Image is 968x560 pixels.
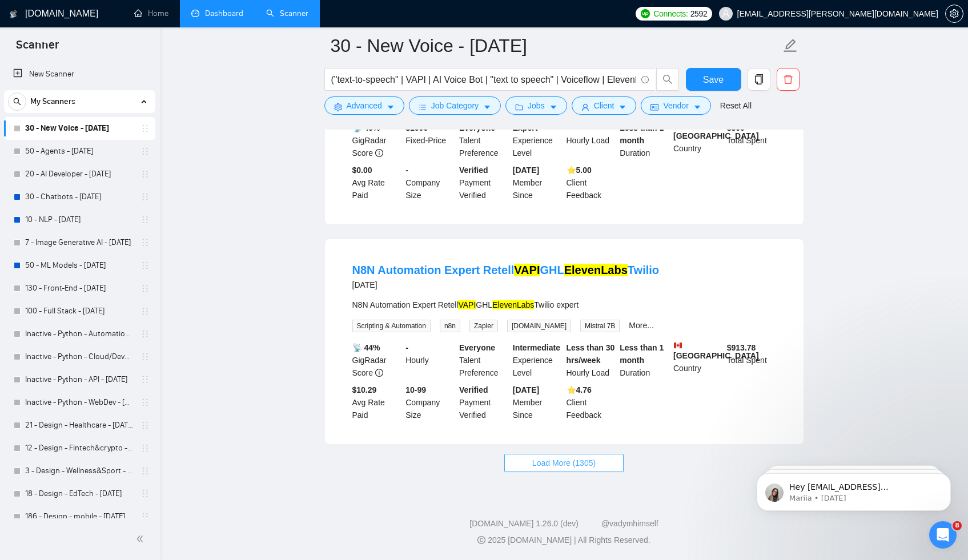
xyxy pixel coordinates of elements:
[352,320,431,332] span: Scripting & Automation
[620,343,664,365] b: Less than 1 month
[459,166,488,175] b: Verified
[375,369,383,377] span: info-circle
[140,147,150,156] span: holder
[567,343,615,365] b: Less than 30 hrs/week
[352,343,380,352] b: 📡 44%
[352,166,372,175] b: $0.00
[511,384,564,421] div: Member Since
[572,96,637,115] button: userClientcaret-down
[25,345,134,368] a: Inactive - Python - Cloud/DevOps - [DATE]
[513,343,560,352] b: Intermediate
[140,124,150,133] span: holder
[25,117,134,140] a: 30 - New Voice - [DATE]
[459,385,488,394] b: Verified
[674,341,682,349] img: 🇨🇦
[722,10,730,18] span: user
[140,352,150,361] span: holder
[405,166,408,175] b: -
[513,385,539,394] b: [DATE]
[511,164,564,202] div: Member Since
[25,254,134,277] a: 50 - ML Models - [DATE]
[511,341,564,379] div: Experience Level
[25,482,134,505] a: 18 - Design - EdTech - [DATE]
[347,99,382,112] span: Advanced
[618,103,626,111] span: caret-down
[641,9,650,18] img: upwork-logo.png
[25,505,134,528] a: 186 - Design - mobile - [DATE]
[140,170,150,179] span: holder
[331,31,781,60] input: Scanner name...
[30,90,75,113] span: My Scanners
[564,164,618,202] div: Client Feedback
[946,9,963,18] span: setting
[403,164,457,202] div: Company Size
[25,277,134,300] a: 130 - Front-End - [DATE]
[140,421,150,430] span: holder
[140,329,150,339] span: holder
[191,9,243,18] a: dashboardDashboard
[469,519,579,528] a: [DOMAIN_NAME] 1.26.0 (dev)
[513,166,539,175] b: [DATE]
[405,385,426,394] b: 10-99
[686,68,741,91] button: Save
[514,264,540,276] mark: VAPI
[477,536,485,544] span: copyright
[641,76,649,83] span: info-circle
[350,122,404,159] div: GigRadar Score
[653,7,688,20] span: Connects:
[703,72,724,87] span: Save
[483,103,491,111] span: caret-down
[25,437,134,460] a: 12 - Design - Fintech&crypto - [DATE]
[25,140,134,163] a: 50 - Agents - [DATE]
[740,449,968,529] iframe: Intercom notifications message
[140,466,150,476] span: holder
[25,186,134,208] a: 30 - Chatbots - [DATE]
[459,343,495,352] b: Everyone
[617,122,671,159] div: Duration
[440,320,460,332] span: n8n
[953,521,962,530] span: 8
[350,164,404,202] div: Avg Rate Paid
[25,414,134,437] a: 21 - Design - Healthcare - [DATE]
[549,103,557,111] span: caret-down
[7,37,68,61] span: Scanner
[564,384,618,421] div: Client Feedback
[671,341,725,379] div: Country
[492,300,534,309] mark: ElevenLabs
[140,192,150,202] span: holder
[136,533,147,545] span: double-left
[352,299,776,311] div: N8N Automation Expert Retell GHL Twilio expert
[564,341,618,379] div: Hourly Load
[140,444,150,453] span: holder
[580,320,620,332] span: Mistral 7B
[403,122,457,159] div: Fixed-Price
[375,149,383,157] span: info-circle
[25,163,134,186] a: 20 - AI Developer - [DATE]
[334,103,342,111] span: setting
[140,489,150,498] span: holder
[929,521,957,549] iframe: Intercom live chat
[140,238,150,247] span: holder
[656,68,679,91] button: search
[469,320,498,332] span: Zapier
[8,92,26,111] button: search
[564,264,628,276] mark: ElevenLabs
[403,341,457,379] div: Hourly
[657,74,678,84] span: search
[134,9,168,18] a: homeHome
[663,99,688,112] span: Vendor
[25,231,134,254] a: 7 - Image Generative AI - [DATE]
[352,264,660,276] a: N8N Automation Expert RetellVAPIGHLElevenLabsTwilio
[690,7,708,20] span: 2592
[169,534,959,546] div: 2025 [DOMAIN_NAME] | All Rights Reserved.
[567,166,592,175] b: ⭐️ 5.00
[515,103,523,111] span: folder
[748,74,770,84] span: copy
[650,103,658,111] span: idcard
[564,122,618,159] div: Hourly Load
[13,63,146,86] a: New Scanner
[673,122,759,140] b: [GEOGRAPHIC_DATA]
